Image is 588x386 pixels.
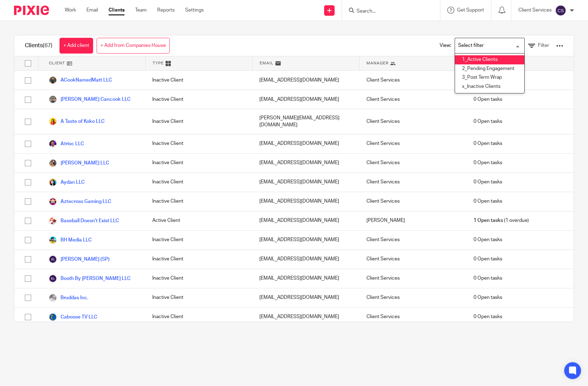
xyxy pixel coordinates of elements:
input: Search [356,8,419,15]
div: Client Services [359,192,467,211]
a: Baseball Doesn't Exist LLC [49,217,119,225]
span: 1 Open tasks [474,217,503,224]
div: [EMAIL_ADDRESS][DOMAIN_NAME] [252,134,359,153]
p: Client Services [518,7,552,14]
div: Inactive Client [145,288,252,307]
div: [EMAIL_ADDRESS][DOMAIN_NAME] [252,192,359,211]
a: Team [135,7,147,14]
img: atrioc.jpg [49,140,57,148]
a: [PERSON_NAME] (SP) [49,255,110,264]
span: (1 overdue) [474,217,529,224]
span: Type [153,60,164,66]
img: Pixie [14,6,49,15]
li: 2_Pending Engagement [455,64,524,73]
a: A Taste of Koko LLC [49,117,105,126]
a: [PERSON_NAME] Cancook LLC [49,95,131,104]
span: (67) [43,43,52,48]
img: nads.png [49,159,57,167]
img: brooks.png [49,236,57,244]
span: 0 Open tasks [474,198,502,205]
div: [EMAIL_ADDRESS][DOMAIN_NAME] [252,269,359,288]
a: Bruddas Inc. [49,294,88,302]
a: BH Media LLC [49,236,92,244]
span: Filter [538,43,549,48]
li: 1_Active Clients [455,55,524,64]
span: Client [49,60,65,66]
a: Booth By [PERSON_NAME] LLC [49,274,131,283]
a: Atrioc LLC [49,140,84,148]
img: nadya.png [49,178,57,187]
a: Reports [157,7,175,14]
div: [EMAIL_ADDRESS][DOMAIN_NAME] [252,154,359,173]
a: + Add client [59,38,93,54]
span: 0 Open tasks [474,275,502,282]
div: Client Services [359,134,467,153]
img: Caboose%20TV.jpg [49,313,57,321]
div: Inactive Client [145,173,252,192]
span: 0 Open tasks [474,294,502,301]
div: [EMAIL_ADDRESS][DOMAIN_NAME] [252,308,359,327]
span: 0 Open tasks [474,236,502,243]
img: svg%3E [49,274,57,283]
div: Client Services [359,154,467,173]
a: + Add from Companies House [97,38,170,54]
div: [EMAIL_ADDRESS][DOMAIN_NAME] [252,90,359,109]
div: [EMAIL_ADDRESS][DOMAIN_NAME] [252,250,359,269]
a: ACookNamedMatt LLC [49,76,112,84]
div: Inactive Client [145,231,252,250]
div: Inactive Client [145,192,252,211]
div: Search for option [455,38,525,54]
a: Work [65,7,76,14]
div: Client Services [359,308,467,327]
img: TwoMad.jpg [49,294,57,302]
li: x_Inactive Clients [455,82,524,91]
span: 0 Open tasks [474,96,502,103]
div: Client Services [359,71,467,90]
img: Albert%20Cancook%20LLC.jpg [49,95,57,104]
div: Client Services [359,269,467,288]
span: 0 Open tasks [474,313,502,320]
a: Aztecross Gaming LLC [49,197,111,206]
div: Inactive Client [145,71,252,90]
div: Inactive Client [145,154,252,173]
div: Client Services [359,250,467,269]
a: Settings [185,7,204,14]
div: Inactive Client [145,250,252,269]
span: 0 Open tasks [474,118,502,125]
a: Aydan LLC [49,178,85,187]
span: 0 Open tasks [474,255,502,262]
a: Email [86,7,98,14]
div: Client Services [359,173,467,192]
h1: Clients [25,42,52,49]
img: 275306570_485562116355238_2165111799818648918_n.jpg [49,117,57,126]
div: [EMAIL_ADDRESS][DOMAIN_NAME] [252,231,359,250]
div: [PERSON_NAME][EMAIL_ADDRESS][DOMAIN_NAME] [252,109,359,134]
img: svg%3E [49,255,57,264]
span: Get Support [457,8,484,13]
div: Inactive Client [145,269,252,288]
img: aztecross.jpg [49,197,57,206]
li: 3_Post Term Wrap [455,73,524,82]
div: Client Services [359,90,467,109]
input: Search for option [456,40,520,52]
div: Inactive Client [145,109,252,134]
span: Email [260,60,274,66]
img: Acooknamedmatt.jpg [49,76,57,84]
a: Caboose TV LLC [49,313,97,321]
div: [EMAIL_ADDRESS][DOMAIN_NAME] [252,211,359,230]
input: Select all [21,57,35,70]
div: Inactive Client [145,308,252,327]
span: 0 Open tasks [474,178,502,185]
div: Client Services [359,288,467,307]
a: [PERSON_NAME] LLC [49,159,109,167]
img: basebal.png [49,217,57,225]
div: [EMAIL_ADDRESS][DOMAIN_NAME] [252,71,359,90]
div: [EMAIL_ADDRESS][DOMAIN_NAME] [252,173,359,192]
span: Manager [366,60,388,66]
img: svg%3E [555,5,566,16]
div: Inactive Client [145,90,252,109]
span: 0 Open tasks [474,140,502,147]
div: View: [429,35,563,56]
span: 0 Open tasks [474,159,502,166]
div: Client Services [359,231,467,250]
